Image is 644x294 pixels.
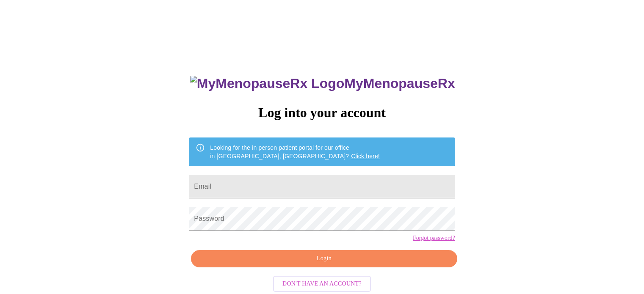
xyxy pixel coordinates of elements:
h3: Log into your account [189,105,455,121]
a: Forgot password? [413,235,455,242]
button: Don't have an account? [273,276,371,292]
a: Don't have an account? [271,279,373,286]
button: Login [191,250,457,267]
div: Looking for the in person patient portal for our office in [GEOGRAPHIC_DATA], [GEOGRAPHIC_DATA]? [210,140,380,164]
a: Click here! [351,153,380,159]
img: MyMenopauseRx Logo [190,76,344,91]
span: Don't have an account? [282,279,362,289]
h3: MyMenopauseRx [190,76,455,91]
span: Login [201,253,447,264]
